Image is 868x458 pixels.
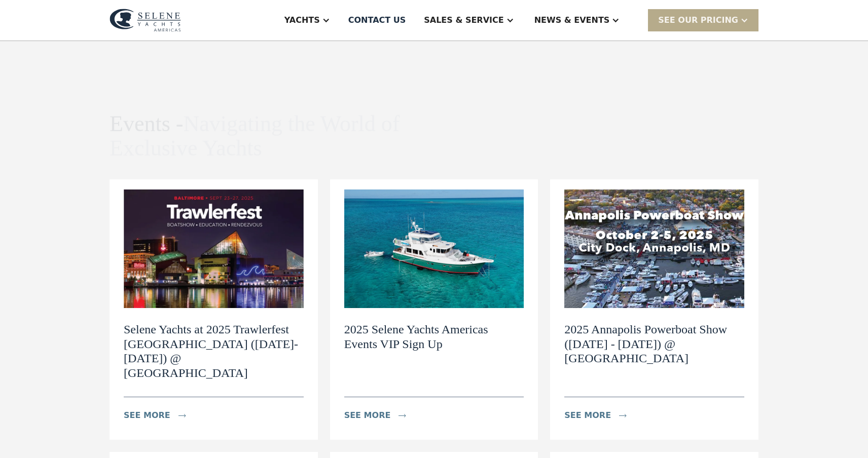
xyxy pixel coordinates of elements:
[110,112,403,161] h1: Events -
[424,14,503,26] div: Sales & Service
[344,322,524,352] h2: 2025 Selene Yachts Americas Events VIP Sign Up
[534,14,610,26] div: News & EVENTS
[124,322,304,380] h2: Selene Yachts at 2025 Trawlerfest [GEOGRAPHIC_DATA] ([DATE]-[DATE]) @ [GEOGRAPHIC_DATA]
[399,414,406,417] img: icon
[564,322,744,366] h2: 2025 Annapolis Powerboat Show ([DATE] - [DATE]) @ [GEOGRAPHIC_DATA]
[110,179,318,440] a: Selene Yachts at 2025 Trawlerfest [GEOGRAPHIC_DATA] ([DATE]-[DATE]) @ [GEOGRAPHIC_DATA]see moreicon
[124,409,170,422] div: see more
[348,14,406,26] div: Contact US
[110,111,400,161] span: Navigating the World of Exclusive Yachts
[619,414,627,417] img: icon
[110,9,181,32] img: logo
[284,14,320,26] div: Yachts
[658,14,738,26] div: SEE Our Pricing
[648,9,758,31] div: SEE Our Pricing
[564,409,611,422] div: see more
[550,179,758,440] a: 2025 Annapolis Powerboat Show ([DATE] - [DATE]) @ [GEOGRAPHIC_DATA]see moreicon
[178,414,186,417] img: icon
[344,409,391,422] div: see more
[330,179,538,440] a: 2025 Selene Yachts Americas Events VIP Sign Upsee moreicon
